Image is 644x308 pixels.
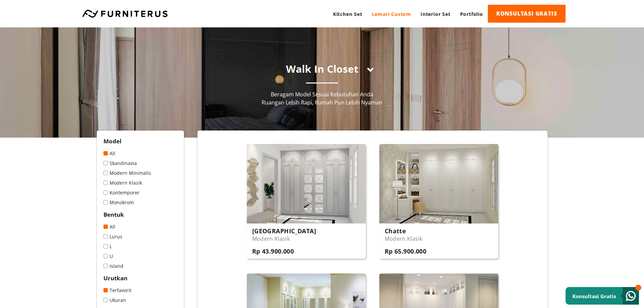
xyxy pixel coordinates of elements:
a: [GEOGRAPHIC_DATA] Modern Klasik Rp 43.900.000 [247,144,366,259]
h3: Rp 65.900.000 [385,247,427,255]
a: Kontemporer [103,189,177,196]
a: Konsultasi Gratis [566,287,639,305]
a: U [103,253,177,259]
h3: Chatte [385,227,427,235]
p: Modern Klasik [385,235,427,242]
a: Kitchen Set [328,5,367,23]
a: Island [103,263,177,269]
a: Terfavorit [103,287,177,293]
a: All [103,223,177,230]
p: Modern Klasik [252,235,316,242]
a: Skandinavia [103,160,177,166]
h2: Bentuk [103,211,177,218]
img: Toscana-01.jpg [247,144,366,223]
a: Interior Set [416,5,455,23]
img: Chatte-01.jpg [379,144,498,223]
a: Lemari Custom [367,5,416,23]
h3: Rp 43.900.000 [252,247,316,255]
h2: Model [103,137,177,145]
a: Chatte Modern Klasik Rp 65.900.000 [379,144,498,259]
a: Portfolio [455,5,488,23]
h3: [GEOGRAPHIC_DATA] [252,227,316,235]
a: L [103,243,177,250]
a: Ukuran [103,297,177,303]
a: KONSULTASI GRATIS [488,5,566,23]
h2: Urutkan [103,274,177,282]
a: Modern Klasik [103,180,177,186]
small: Konsultasi Gratis [572,293,616,300]
a: Monokrom [103,199,177,206]
a: Modern Minimalis [103,170,177,176]
a: All [103,150,177,157]
a: Lurus [103,233,177,240]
